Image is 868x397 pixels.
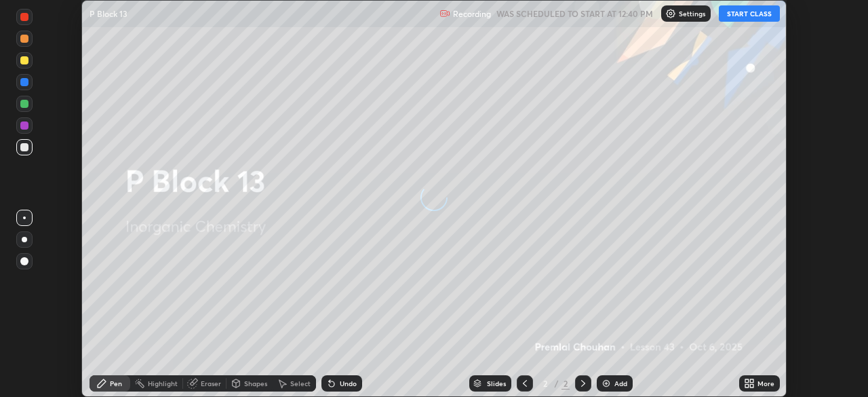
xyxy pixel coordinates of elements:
div: Pen [110,380,122,387]
div: Select [290,380,311,387]
div: Highlight [148,380,178,387]
img: recording.375f2c34.svg [439,8,450,19]
h5: WAS SCHEDULED TO START AT 12:40 PM [496,7,653,20]
div: Slides [487,380,506,387]
div: Eraser [201,380,221,387]
div: 2 [538,379,552,387]
button: START CLASS [719,5,780,22]
div: / [555,379,559,387]
div: More [757,380,774,387]
p: Settings [679,10,705,17]
div: 2 [561,377,570,390]
div: Shapes [244,380,267,387]
div: Undo [340,380,357,387]
img: class-settings-icons [665,8,676,19]
p: Recording [453,9,491,19]
img: add-slide-button [601,378,612,389]
div: Add [614,380,627,387]
p: P Block 13 [90,8,127,19]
